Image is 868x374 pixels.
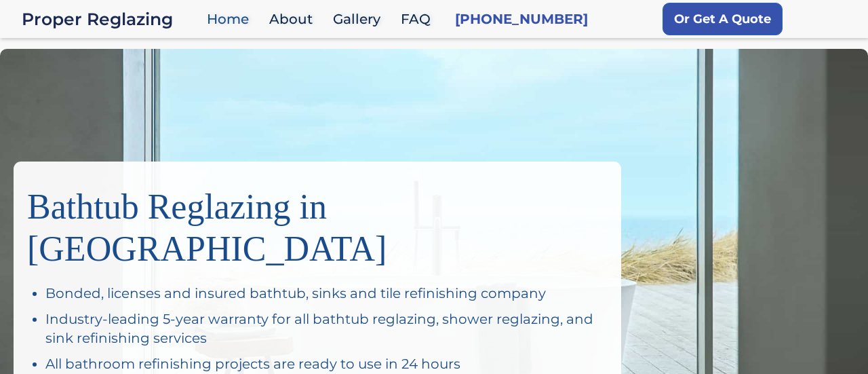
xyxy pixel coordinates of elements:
div: All bathroom refinishing projects are ready to use in 24 hours [45,354,608,373]
a: Gallery [326,5,394,34]
div: Proper Reglazing [22,10,200,29]
h1: Bathtub Reglazing in [GEOGRAPHIC_DATA] [27,175,608,270]
div: Industry-leading 5-year warranty for all bathtub reglazing, shower reglazing, and sink refinishin... [45,310,608,348]
a: Home [200,5,262,34]
a: home [22,10,200,29]
a: FAQ [394,5,444,34]
div: Bonded, licenses and insured bathtub, sinks and tile refinishing company [45,284,608,303]
a: [PHONE_NUMBER] [455,10,588,29]
a: About [262,5,326,34]
a: Or Get A Quote [663,3,783,35]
